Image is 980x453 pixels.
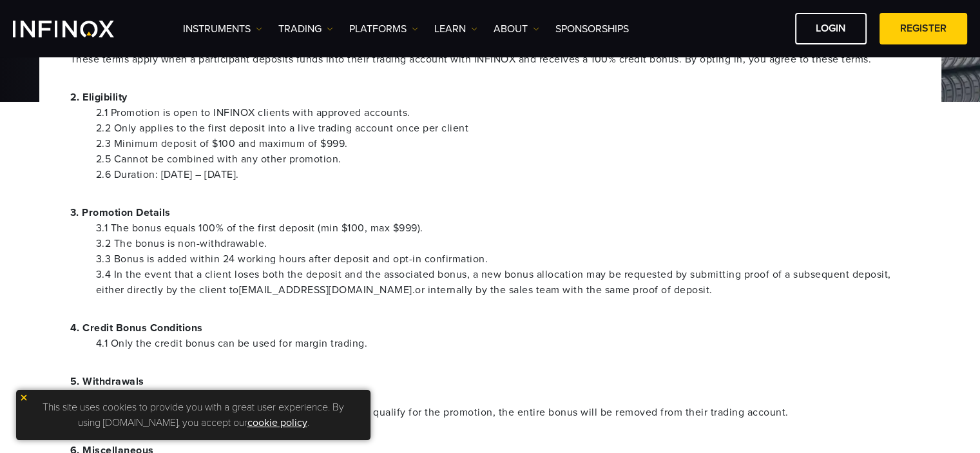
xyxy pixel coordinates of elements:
a: PLATFORMS [349,21,418,37]
p: 5. Withdrawals [70,374,910,389]
p: 4. Credit Bonus Conditions [70,320,910,336]
li: 5.1 You may withdraw real funds at any time. [96,389,910,405]
a: Learn [434,21,477,37]
li: 5.2 If a client withdraws the funds that were deposited to qualify for the promotion, the entire ... [96,405,910,420]
a: LOGIN [795,13,867,44]
a: Instruments [183,21,262,37]
a: SPONSORSHIPS [555,21,629,37]
span: These terms apply when a participant deposits funds into their trading account with INFINOX and r... [70,52,910,67]
a: [EMAIL_ADDRESS][DOMAIN_NAME]. [239,284,416,296]
li: 2.2 Only applies to the first deposit into a live trading account once per client [96,120,910,136]
a: TRADING [278,21,333,37]
li: 2.3 Minimum deposit of $100 and maximum of $999. [96,136,910,151]
a: INFINOX Logo [13,21,144,37]
li: 3.4 In the event that a client loses both the deposit and the associated bonus, a new bonus alloc... [96,267,910,298]
li: 2.5 Cannot be combined with any other promotion. [96,151,910,167]
li: 2.1 Promotion is open to INFINOX clients with approved accounts. [96,105,910,120]
li: 2.6 Duration: [DATE] – [DATE]. [96,167,910,182]
p: 3. Promotion Details [70,205,910,220]
p: 2. Eligibility [70,90,910,105]
li: 3.3 Bonus is added within 24 working hours after deposit and opt-in confirmation. [96,251,910,267]
li: 3.2 The bonus is non-withdrawable. [96,236,910,251]
a: cookie policy [247,416,307,429]
a: ABOUT [494,21,539,37]
img: yellow close icon [19,393,28,402]
li: 4.1 Only the credit bonus can be used for margin trading. [96,336,910,351]
a: REGISTER [879,13,967,44]
li: 3.1 The bonus equals 100% of the first deposit (min $100, max $999). [96,220,910,236]
p: This site uses cookies to provide you with a great user experience. By using [DOMAIN_NAME], you a... [23,396,364,434]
